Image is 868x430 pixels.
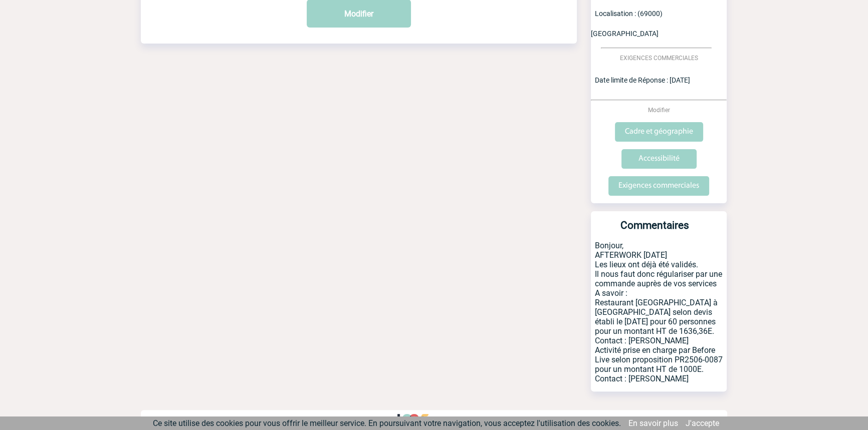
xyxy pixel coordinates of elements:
img: http://www.idealmeetingsevents.fr/ [397,414,428,426]
input: Exigences commerciales [608,176,709,196]
span: EXIGENCES COMMERCIALES [620,55,698,62]
a: FAQ [362,414,397,424]
a: J'accepte [686,418,719,428]
input: Accessibilité [621,149,697,169]
span: Date limite de Réponse : [DATE] [595,76,690,84]
p: Bonjour, AFTERWORK [DATE] Les lieux ont déjà été validés. Il nous faut donc régulariser par une c... [591,241,727,391]
a: En savoir plus [628,418,678,428]
span: Ce site utilise des cookies pour vous offrir le meilleur service. En poursuivant votre navigation... [153,418,621,428]
input: Cadre et géographie [615,122,703,142]
h3: Commentaires [595,219,715,241]
span: Localisation : (69000) [GEOGRAPHIC_DATA] [591,10,663,38]
span: Modifier [648,107,670,114]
